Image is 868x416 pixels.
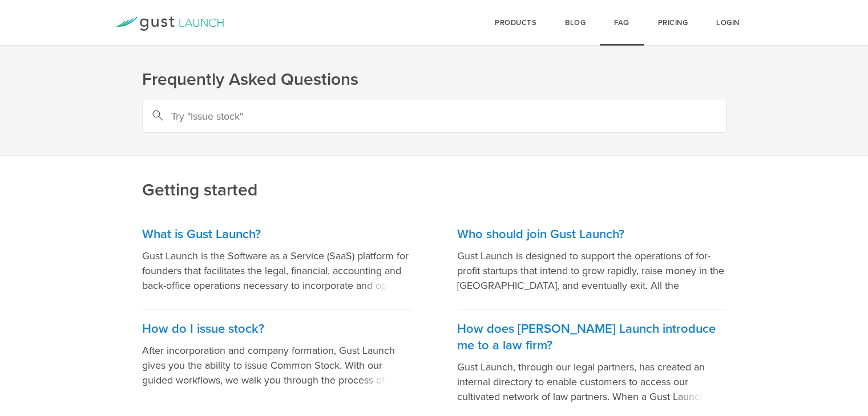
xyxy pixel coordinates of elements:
[142,102,726,202] h2: Getting started
[457,360,726,404] p: Gust Launch, through our legal partners, has created an internal directory to enable customers to...
[142,226,411,243] h3: What is Gust Launch?
[142,321,411,337] h3: How do I issue stock?
[829,377,857,405] iframe: Intercom live chat
[457,248,726,293] p: Gust Launch is designed to support the operations of for-profit startups that intend to grow rapi...
[142,343,411,388] p: After incorporation and company formation, Gust Launch gives you the ability to issue Common Stoc...
[142,100,726,133] input: Try "Issue stock"
[142,248,411,293] p: Gust Launch is the Software as a Service (SaaS) platform for founders that facilitates the legal,...
[457,321,726,354] h3: How does [PERSON_NAME] Launch introduce me to a law firm?
[457,226,726,243] h3: Who should join Gust Launch?
[142,68,726,91] h1: Frequently Asked Questions
[457,215,726,309] a: Who should join Gust Launch? Gust Launch is designed to support the operations of for-profit star...
[142,215,411,309] a: What is Gust Launch? Gust Launch is the Software as a Service (SaaS) platform for founders that f...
